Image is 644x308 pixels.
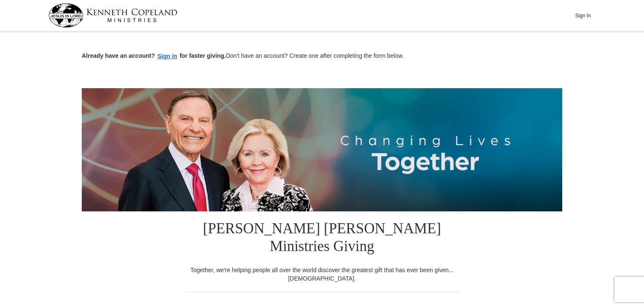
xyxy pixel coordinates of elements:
h1: [PERSON_NAME] [PERSON_NAME] Ministries Giving [185,211,459,266]
strong: Already have an account? for faster giving. [82,52,226,59]
button: Sign in [155,51,180,61]
div: Together, we're helping people all over the world discover the greatest gift that has ever been g... [185,266,459,283]
p: Don't have an account? Create one after completing the form below. [82,51,562,61]
img: kcm-header-logo.svg [48,3,177,27]
button: Sign In [570,9,596,22]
